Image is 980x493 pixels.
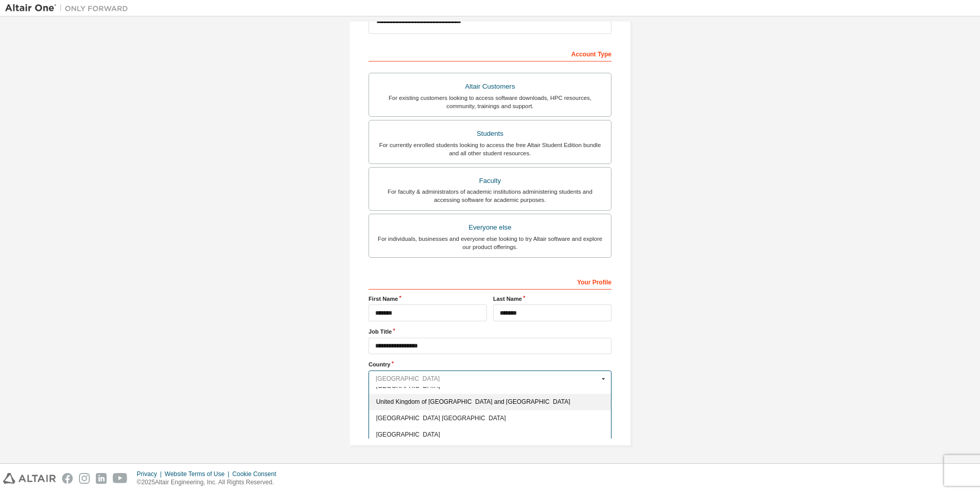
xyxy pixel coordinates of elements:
div: Everyone else [375,220,605,235]
img: altair_logo.svg [3,473,56,484]
div: For faculty & administrators of academic institutions administering students and accessing softwa... [375,188,605,204]
div: For currently enrolled students looking to access the free Altair Student Edition bundle and all ... [375,141,605,157]
div: Altair Customers [375,79,605,94]
div: Cookie Consent [232,470,282,478]
p: © 2025 Altair Engineering, Inc. All Rights Reserved. [137,478,282,487]
label: Country [369,360,611,368]
label: First Name [369,295,487,303]
img: linkedin.svg [96,473,107,484]
label: Job Title [369,327,611,336]
div: Students [375,127,605,141]
label: Last Name [493,295,611,303]
span: [GEOGRAPHIC_DATA] [376,382,604,388]
span: [GEOGRAPHIC_DATA] [GEOGRAPHIC_DATA] [376,415,604,421]
div: Account Type [369,45,611,61]
img: instagram.svg [79,473,90,484]
div: For existing customers looking to access software downloads, HPC resources, community, trainings ... [375,94,605,110]
img: facebook.svg [62,473,73,484]
span: [GEOGRAPHIC_DATA] [376,432,604,438]
div: For individuals, businesses and everyone else looking to try Altair software and explore our prod... [375,235,605,251]
span: United Kingdom of [GEOGRAPHIC_DATA] and [GEOGRAPHIC_DATA] [376,399,604,405]
img: Altair One [5,3,133,13]
div: Your Profile [369,273,611,290]
div: Privacy [137,470,165,478]
img: youtube.svg [113,473,128,484]
div: Faculty [375,174,605,188]
div: Website Terms of Use [165,470,232,478]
